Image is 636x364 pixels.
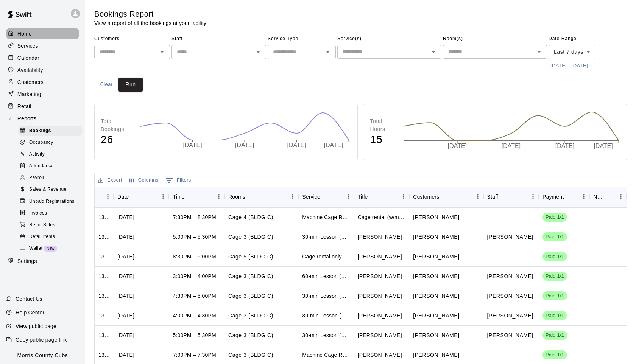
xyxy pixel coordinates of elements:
a: Services [6,40,79,51]
div: Customers [413,186,439,207]
p: Services [17,42,38,50]
span: Paid 1/1 [542,214,567,221]
button: Open [534,47,544,57]
div: Colin Doney [358,312,402,319]
div: 1328300 [98,351,110,359]
button: Open [323,47,333,57]
div: Deena Brennan [358,272,402,280]
button: Sort [320,191,331,202]
button: Sort [564,191,574,202]
div: 1332319 [98,312,110,319]
div: Cage rental (w/machine) [358,213,405,221]
div: 5:00PM – 5:30PM [173,233,216,241]
div: 7:30PM – 8:30PM [173,213,216,221]
a: Payroll [18,172,85,184]
div: Title [354,186,409,207]
div: Home [6,28,79,39]
a: Activity [18,149,85,160]
div: WalletNew [18,243,82,254]
button: Select columns [127,174,161,186]
p: Cage 4 (BLDG C) [228,213,273,221]
div: 1333629 [98,272,110,280]
div: Mon, Aug 18, 2025 [117,351,134,359]
div: Machine Cage Rental (BLDG C) [302,351,350,359]
div: 7:00PM – 7:30PM [173,351,216,359]
a: Sales & Revenue [18,184,85,196]
span: Wallet [29,245,42,252]
button: Sort [439,191,450,202]
div: Thu, Aug 21, 2025 [117,312,134,319]
p: Kenny Taylor [413,351,459,359]
a: Availability [6,64,79,76]
a: Retail Sales [18,219,85,231]
button: Sort [185,191,195,202]
tspan: [DATE] [448,143,467,149]
div: Wed, Aug 20, 2025 [117,213,134,221]
div: Wed, Aug 20, 2025 [117,272,134,280]
tspan: [DATE] [555,143,574,149]
button: Menu [398,191,409,202]
tspan: [DATE] [324,142,343,148]
p: Deena Brennan [413,331,459,339]
div: Marketing [6,89,79,100]
button: Sort [605,191,615,202]
button: Open [157,47,167,57]
button: Menu [102,191,114,202]
p: Cage 3 (BLDG C) [228,331,273,339]
button: Export [96,174,124,186]
div: Kenny Taylor [358,351,402,359]
div: 30-min Lesson (Hitting, Pitching or fielding) [302,233,350,241]
span: Unpaid Registrations [29,198,74,205]
span: Service Type [268,33,336,45]
div: 30-min Lesson (Hitting, Pitching or fielding) [302,331,350,339]
span: New [44,246,57,250]
div: 1338446 [98,233,110,241]
span: Activity [29,151,45,158]
div: Machine Cage Rental (BLDG C) [302,213,350,221]
p: Help Center [16,309,44,316]
div: Time [173,186,184,207]
span: Retail Sales [29,221,55,229]
div: Invoices [18,208,82,219]
p: Cage 3 (BLDG C) [228,292,273,300]
a: Attendance [18,160,85,172]
div: Payment [539,186,589,207]
button: Menu [213,191,224,202]
button: [DATE] - [DATE] [549,60,590,72]
a: Bookings [18,125,85,137]
tspan: [DATE] [502,143,521,149]
span: Room(s) [443,33,547,45]
span: Paid 1/1 [542,312,567,319]
div: 1336637 [98,253,110,260]
p: Cage 3 (BLDG C) [228,233,273,241]
div: 3:00PM – 4:00PM [173,272,216,280]
p: View public page [16,322,56,330]
a: Customers [6,76,79,88]
p: Availability [17,66,43,74]
div: Rooms [224,186,298,207]
button: Menu [615,191,627,202]
div: Date [114,186,169,207]
span: Paid 1/1 [542,253,567,260]
div: Payroll [18,173,82,183]
div: Date [117,186,129,207]
span: Paid 1/1 [542,273,567,280]
a: Invoices [18,207,85,219]
a: Retail [6,101,79,112]
button: Open [253,47,263,57]
span: Paid 1/1 [542,332,567,339]
span: Paid 1/1 [542,233,567,241]
a: Unpaid Registrations [18,196,85,207]
tspan: [DATE] [594,143,613,149]
button: Menu [472,191,483,202]
span: Bookings [29,127,51,135]
div: 8:30PM – 9:00PM [173,253,216,260]
p: Calendar [17,54,39,62]
div: Settings [6,255,79,267]
p: JJ Jensen [487,312,533,320]
span: Staff [171,33,266,45]
button: Menu [578,191,589,202]
tspan: [DATE] [235,142,254,148]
